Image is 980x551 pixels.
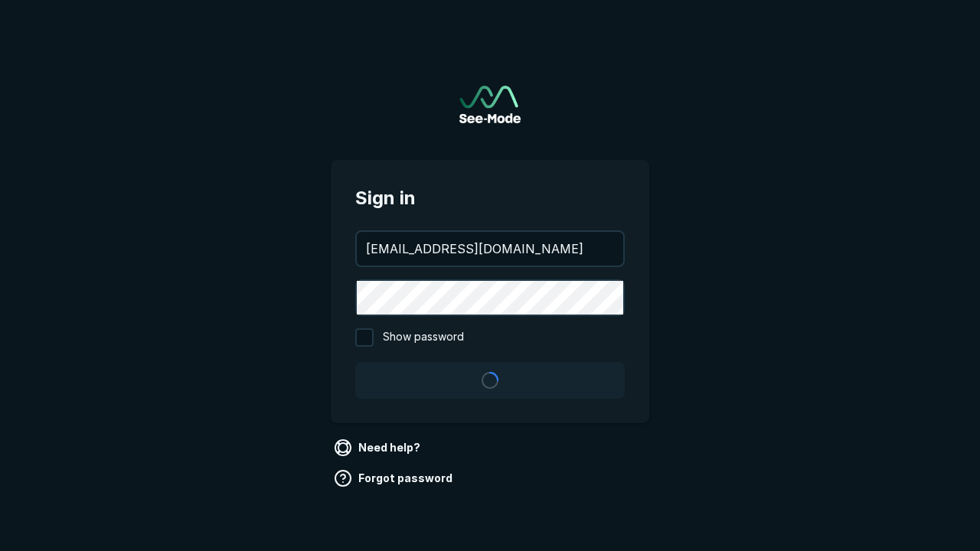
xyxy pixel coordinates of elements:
a: Need help? [331,435,426,460]
input: your@email.com [357,232,623,266]
a: Go to sign in [459,86,521,123]
a: Forgot password [331,466,459,491]
span: Sign in [355,184,625,212]
img: See-Mode Logo [459,86,521,123]
span: Show password [383,328,464,347]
